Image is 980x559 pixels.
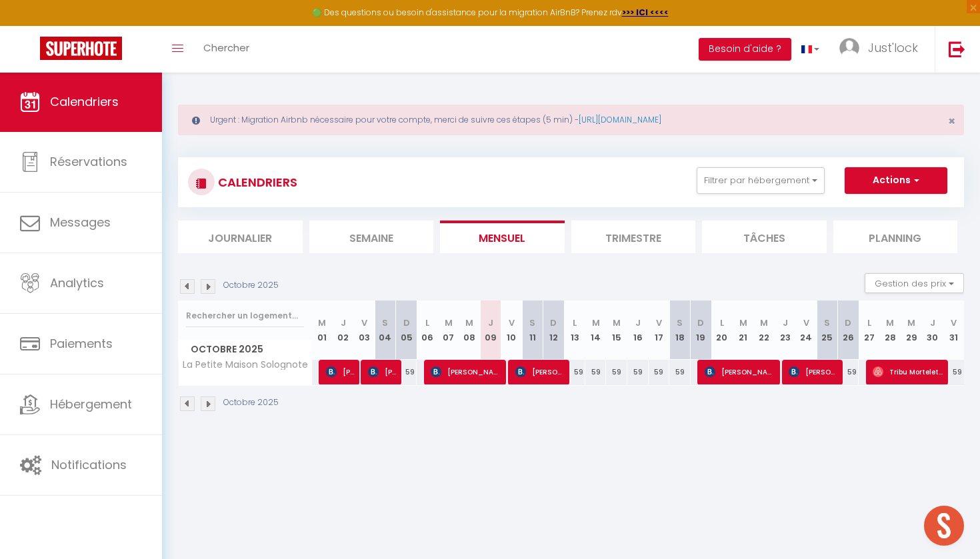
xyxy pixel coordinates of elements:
[438,300,459,360] th: 07
[585,300,607,360] th: 14
[431,359,502,384] span: [PERSON_NAME]
[361,316,367,329] abbr: V
[669,360,691,384] div: 59
[943,360,964,384] div: 59
[880,300,901,360] th: 28
[488,316,493,329] abbr: J
[760,316,768,329] abbr: M
[783,316,788,329] abbr: J
[579,114,661,125] a: [URL][DOMAIN_NAME]
[656,316,662,329] abbr: V
[571,221,696,253] li: Trimestre
[382,316,388,329] abbr: S
[509,316,515,329] abbr: V
[203,41,249,55] span: Chercher
[178,221,303,253] li: Journalier
[859,300,880,360] th: 27
[829,26,935,73] a: ... Just'lock
[705,359,776,384] span: [PERSON_NAME]
[50,93,119,110] span: Calendriers
[425,316,429,329] abbr: L
[622,7,669,18] strong: >>> ICI <<<<
[179,340,311,359] span: Octobre 2025
[223,279,279,292] p: Octobre 2025
[627,300,649,360] th: 16
[845,316,851,329] abbr: D
[606,300,627,360] th: 15
[309,221,434,253] li: Semaine
[550,316,557,329] abbr: D
[948,115,955,127] button: Close
[635,316,641,329] abbr: J
[459,300,480,360] th: 08
[949,41,965,57] img: logout
[753,300,775,360] th: 22
[697,316,704,329] abbr: D
[845,167,947,194] button: Actions
[739,316,747,329] abbr: M
[833,221,958,253] li: Planning
[922,300,943,360] th: 30
[789,359,839,384] span: [PERSON_NAME]
[440,221,565,253] li: Mensuel
[699,38,791,61] button: Besoin d'aide ?
[907,316,915,329] abbr: M
[867,316,871,329] abbr: L
[564,360,585,384] div: 59
[711,300,733,360] th: 20
[354,300,375,360] th: 03
[627,360,649,384] div: 59
[817,300,838,360] th: 25
[795,300,817,360] th: 24
[403,316,410,329] abbr: D
[697,167,825,194] button: Filtrer par hébergement
[573,316,577,329] abbr: L
[691,300,712,360] th: 19
[838,360,859,384] div: 59
[193,26,259,73] a: Chercher
[178,105,964,135] div: Urgent : Migration Airbnb nécessaire pour votre compte, merci de suivre ces étapes (5 min) -
[868,39,918,56] span: Just'lock
[943,300,964,360] th: 31
[186,304,304,328] input: Rechercher un logement...
[465,316,473,329] abbr: M
[775,300,796,360] th: 23
[901,300,922,360] th: 29
[181,360,308,370] span: La Petite Maison Solognote
[50,214,111,231] span: Messages
[720,316,724,329] abbr: L
[375,300,396,360] th: 04
[649,360,670,384] div: 59
[417,300,438,360] th: 06
[592,316,600,329] abbr: M
[669,300,691,360] th: 18
[529,316,535,329] abbr: S
[930,316,935,329] abbr: J
[50,275,104,291] span: Analytics
[585,360,607,384] div: 59
[924,506,964,546] div: Ouvrir le chat
[677,316,683,329] abbr: S
[543,300,565,360] th: 12
[951,316,957,329] abbr: V
[215,167,297,197] h3: CALENDRIERS
[649,300,670,360] th: 17
[838,300,859,360] th: 26
[312,300,333,360] th: 01
[886,316,894,329] abbr: M
[396,300,417,360] th: 05
[948,113,955,129] span: ×
[501,300,523,360] th: 10
[824,316,830,329] abbr: S
[50,335,113,352] span: Paiements
[873,359,944,384] span: Tribu Mortelette
[368,359,397,384] span: [PERSON_NAME]
[839,38,859,58] img: ...
[396,360,417,384] div: 59
[50,396,132,412] span: Hébergement
[333,300,354,360] th: 02
[613,316,621,329] abbr: M
[326,359,355,384] span: [PERSON_NAME] LE CLECH
[341,316,346,329] abbr: J
[865,273,964,293] button: Gestion des prix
